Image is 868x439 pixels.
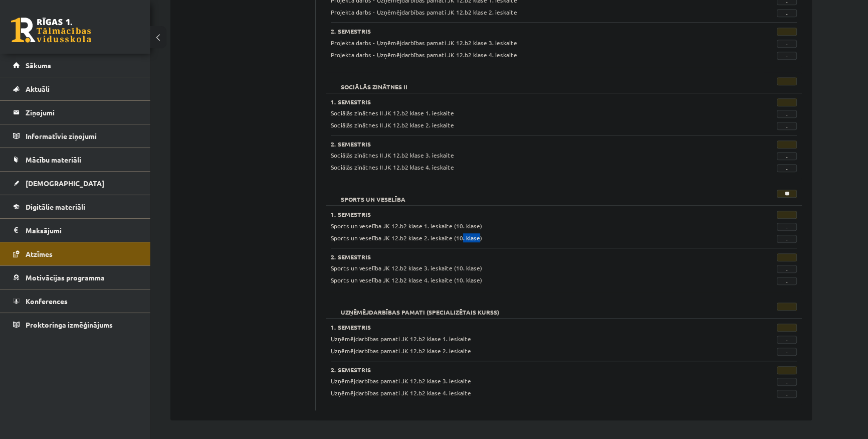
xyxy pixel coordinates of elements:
span: - [777,223,797,231]
span: Digitālie materiāli [26,202,85,211]
span: Sociālās zinātnes II JK 12.b2 klase 1. ieskaite [331,109,454,117]
a: Proktoringa izmēģinājums [13,313,138,336]
span: Sociālās zinātnes II JK 12.b2 klase 3. ieskaite [331,151,454,159]
h3: 2. Semestris [331,140,717,148]
span: Mācību materiāli [26,155,81,164]
h3: 1. Semestris [331,98,717,105]
span: - [777,348,797,356]
span: Atzīmes [26,249,53,258]
a: Digitālie materiāli [13,195,138,218]
span: Sports un veselība JK 12.b2 klase 1. ieskaite (10. klase) [331,222,482,230]
a: Informatīvie ziņojumi [13,124,138,148]
a: Mācību materiāli [13,148,138,171]
span: Aktuāli [26,84,50,93]
span: - [777,122,797,130]
h3: 1. Semestris [331,211,717,218]
h3: 1. Semestris [331,324,717,331]
span: - [777,390,797,398]
h3: 2. Semestris [331,253,717,260]
span: - [777,110,797,118]
a: Maksājumi [13,219,138,242]
h2: Sociālās zinātnes II [331,77,417,87]
a: Rīgas 1. Tālmācības vidusskola [11,18,91,43]
a: Motivācijas programma [13,266,138,289]
a: Konferences [13,289,138,313]
span: Sociālās zinātnes II JK 12.b2 klase 2. ieskaite [331,121,454,129]
span: Sports un veselība JK 12.b2 klase 2. ieskaite (10. klase) [331,234,482,242]
span: - [777,152,797,160]
span: Sākums [26,61,51,70]
span: Uzņēmējdarbības pamati JK 12.b2 klase 2. ieskaite [331,347,471,355]
span: - [777,9,797,17]
h3: 2. Semestris [331,366,717,373]
legend: Informatīvie ziņojumi [26,124,138,148]
span: Sports un veselība JK 12.b2 klase 4. ieskaite (10. klase) [331,276,482,284]
span: - [777,277,797,285]
span: - [777,164,797,172]
span: Sports un veselība JK 12.b2 klase 3. ieskaite (10. klase) [331,264,482,272]
a: [DEMOGRAPHIC_DATA] [13,172,138,195]
span: [DEMOGRAPHIC_DATA] [26,179,104,188]
span: - [777,265,797,273]
h2: Uzņēmējdarbības pamati (Specializētais kurss) [331,303,509,313]
span: Projekta darbs - Uzņēmējdarbības pamati JK 12.b2 klase 2. ieskaite [331,8,517,16]
span: Projekta darbs - Uzņēmējdarbības pamati JK 12.b2 klase 4. ieskaite [331,51,517,59]
span: Proktoringa izmēģinājums [26,320,113,329]
span: - [777,40,797,48]
legend: Ziņojumi [26,101,138,124]
span: Sociālās zinātnes II JK 12.b2 klase 4. ieskaite [331,163,454,171]
span: Uzņēmējdarbības pamati JK 12.b2 klase 1. ieskaite [331,335,471,343]
a: Aktuāli [13,77,138,100]
span: Uzņēmējdarbības pamati JK 12.b2 klase 4. ieskaite [331,389,471,397]
h2: Sports un veselība [331,190,415,200]
a: Sākums [13,54,138,77]
span: - [777,52,797,60]
span: Uzņēmējdarbības pamati JK 12.b2 klase 3. ieskaite [331,377,471,385]
span: Konferences [26,297,68,306]
span: - [777,235,797,243]
a: Ziņojumi [13,101,138,124]
a: Atzīmes [13,242,138,265]
span: - [777,378,797,386]
legend: Maksājumi [26,219,138,242]
span: Projekta darbs - Uzņēmējdarbības pamati JK 12.b2 klase 3. ieskaite [331,39,517,47]
h3: 2. Semestris [331,28,717,35]
span: Motivācijas programma [26,273,105,282]
span: - [777,336,797,344]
